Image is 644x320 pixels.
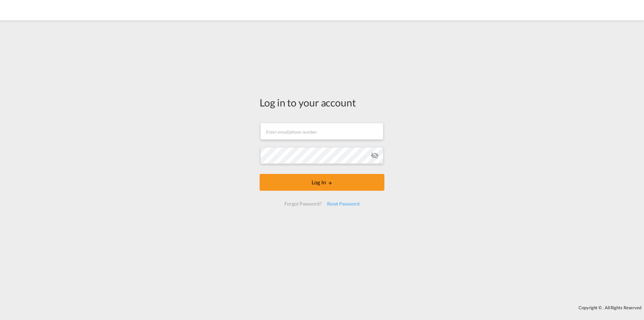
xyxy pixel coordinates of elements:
div: Log in to your account [260,95,384,109]
div: Forgot Password? [282,198,324,210]
input: Enter email/phone number [260,123,383,140]
button: LOGIN [260,174,384,191]
md-icon: icon-eye-off [371,151,379,159]
div: Reset Password [324,198,362,210]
